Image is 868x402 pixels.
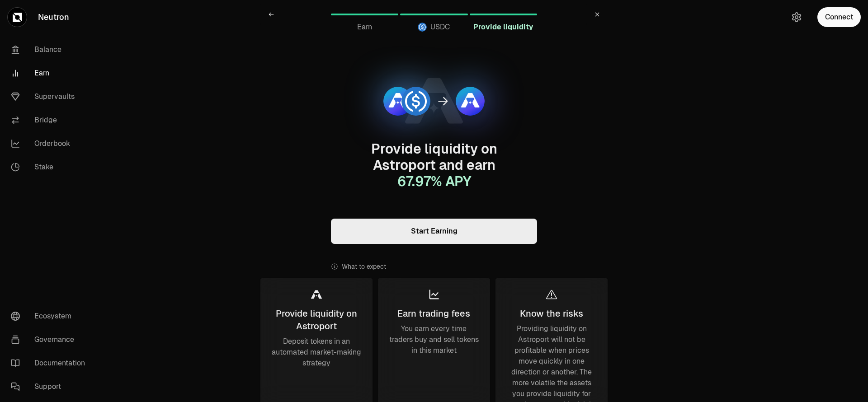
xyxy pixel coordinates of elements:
[4,328,98,351] a: Governance
[817,7,861,27] button: Connect
[418,23,427,32] img: USDC
[4,155,98,179] a: Stake
[389,323,479,356] div: You earn every time traders buy and sell tokens in this market
[331,4,398,25] a: Earn
[4,132,98,155] a: Orderbook
[371,140,497,190] span: Provide liquidity on Astroport and earn
[331,255,537,278] div: What to expect
[271,336,362,369] div: Deposit tokens in an automated market-making strategy
[357,22,372,33] span: Earn
[520,307,583,320] div: Know the risks
[331,219,537,244] a: Start Earning
[397,307,470,320] div: Earn trading fees
[397,173,471,190] span: 67.97 % APY
[430,22,450,33] span: USDC
[400,4,467,25] a: USDCUSDC
[456,87,485,116] img: ASTRO
[473,22,533,33] span: Provide liquidity
[4,108,98,132] a: Bridge
[4,61,98,85] a: Earn
[4,304,98,328] a: Ecosystem
[271,307,362,332] div: Provide liquidity on Astroport
[383,87,412,116] img: ASTRO
[4,375,98,398] a: Support
[4,38,98,61] a: Balance
[4,85,98,108] a: Supervaults
[401,87,430,116] img: USDC
[4,351,98,375] a: Documentation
